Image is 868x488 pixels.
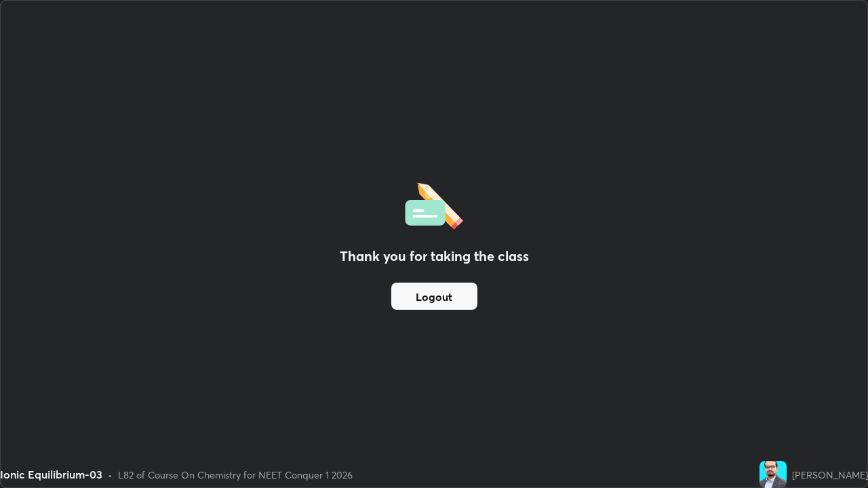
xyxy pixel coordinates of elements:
div: [PERSON_NAME] [792,468,868,482]
img: 575f463803b64d1597248aa6fa768815.jpg [759,461,787,488]
div: L82 of Course On Chemistry for NEET Conquer 1 2026 [118,468,353,482]
img: offlineFeedback.1438e8b3.svg [405,178,463,230]
button: Logout [391,283,477,310]
div: • [108,468,113,482]
h2: Thank you for taking the class [340,246,529,266]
